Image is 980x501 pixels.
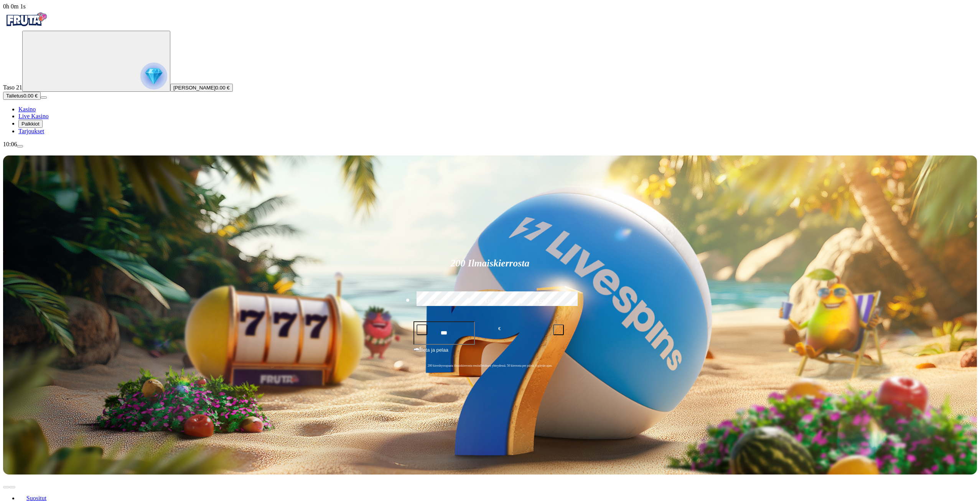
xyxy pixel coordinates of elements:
span: 0.00 € [23,93,38,99]
label: €150 [467,290,514,313]
nav: Primary [3,10,977,135]
span: € [498,325,501,332]
button: Palkkiot [18,120,43,128]
span: 0.00 € [216,85,230,91]
button: next slide [9,486,15,488]
span: Talleta ja pelaa [416,346,448,360]
button: minus icon [417,324,427,335]
button: menu [17,145,23,147]
span: € [420,346,422,350]
span: [PERSON_NAME] [173,85,216,91]
span: 10:06 [3,141,17,147]
label: €50 [415,290,461,313]
button: Talletusplus icon0.00 € [3,92,41,100]
span: Taso 21 [3,84,22,91]
button: [PERSON_NAME]0.00 € [170,84,233,92]
a: Tarjoukset [18,128,44,134]
button: menu [41,96,47,99]
button: prev slide [3,486,9,488]
button: plus icon [553,324,564,335]
span: user session time [3,3,26,10]
img: reward progress [140,63,167,89]
a: Kasino [18,106,36,112]
span: Palkkiot [21,121,40,127]
a: Live Kasino [18,113,49,119]
button: reward progress [22,31,170,92]
nav: Main menu [3,106,977,135]
span: Talletus [6,93,23,99]
label: €250 [519,290,566,313]
button: Talleta ja pelaa [413,346,567,360]
a: Fruta [3,24,49,30]
img: Fruta [3,10,49,29]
